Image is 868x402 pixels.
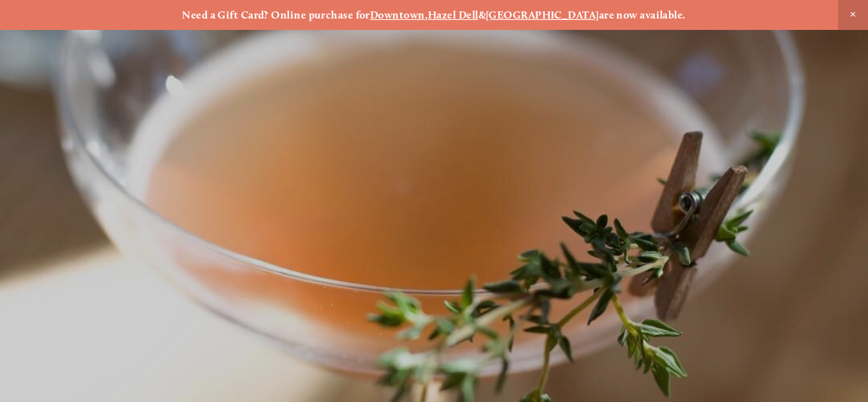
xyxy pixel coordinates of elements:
[425,9,428,21] strong: ,
[370,9,425,21] a: Downtown
[479,9,486,21] strong: &
[599,9,686,21] strong: are now available.
[182,9,370,21] strong: Need a Gift Card? Online purchase for
[428,9,479,21] a: Hazel Dell
[486,9,599,21] a: [GEOGRAPHIC_DATA]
